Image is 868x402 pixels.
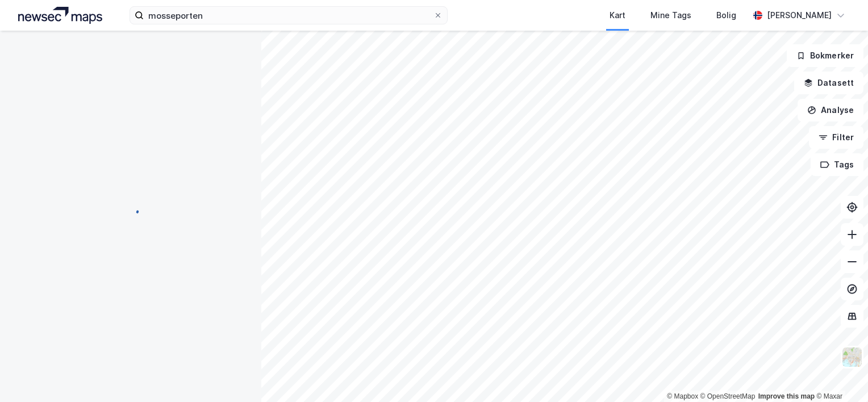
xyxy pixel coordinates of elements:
iframe: Chat Widget [811,347,868,402]
div: Kontrollprogram for chat [811,347,868,402]
a: Mapbox [667,392,698,400]
div: Kart [610,9,625,22]
button: Filter [809,126,863,149]
button: Bokmerker [787,44,863,67]
div: Bolig [716,9,736,22]
input: Søk på adresse, matrikkel, gårdeiere, leietakere eller personer [144,7,433,24]
img: spinner.a6d8c91a73a9ac5275cf975e30b51cfb.svg [122,200,140,219]
div: Mine Tags [650,9,691,22]
img: logo.a4113a55bc3d86da70a041830d287a7e.svg [18,7,102,24]
button: Analyse [798,99,863,122]
button: Tags [811,153,863,176]
a: Improve this map [758,392,815,400]
button: Datasett [794,72,863,94]
img: Z [841,346,863,368]
div: [PERSON_NAME] [767,9,832,22]
a: OpenStreetMap [700,392,756,400]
